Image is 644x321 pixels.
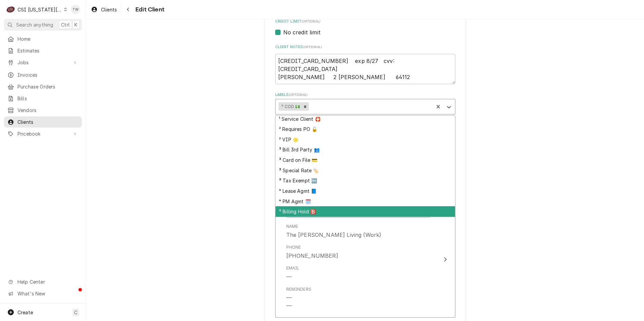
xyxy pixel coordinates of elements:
[88,4,120,15] a: Clients
[286,265,300,281] div: Email
[286,265,300,271] div: Email
[275,19,455,36] div: Credit Limit
[286,286,311,310] div: Reminders
[6,5,15,14] div: C
[286,231,382,239] div: The [PERSON_NAME] Living (Work)
[286,302,292,310] div: —
[301,102,309,111] div: Remove ² COD 💵
[289,93,308,97] span: ( optional )
[286,294,292,302] div: —
[275,92,455,98] label: Labels
[71,5,80,14] div: Tori Warrick's Avatar
[4,276,82,287] a: Go to Help Center
[286,286,311,292] div: Reminders
[276,186,455,196] div: ⁴ Lease Agmt 📘
[18,59,68,66] span: Jobs
[276,196,455,207] div: ⁴ PM Agmt 🗓️
[101,6,117,13] span: Clients
[74,21,77,28] span: K
[286,244,338,260] div: Phone
[18,35,78,42] span: Home
[276,175,455,186] div: ³ Tax Exempt 🆓
[18,47,78,54] span: Estimates
[4,128,82,139] a: Go to Pricebook
[276,155,455,165] div: ³ Card on File 💳
[123,4,133,15] button: Navigate back
[133,5,164,14] span: Edit Client
[4,81,82,92] a: Purchase Orders
[74,309,77,316] span: C
[275,92,455,114] div: Labels
[4,45,82,56] a: Estimates
[18,95,78,102] span: Bills
[276,134,455,145] div: ² VIP 🌟
[275,202,455,318] button: Update Contact
[4,69,82,80] a: Invoices
[4,105,82,116] a: Vendors
[4,33,82,44] a: Home
[286,244,301,250] div: Phone
[286,252,338,260] div: [PHONE_NUMBER]
[275,19,455,24] label: Credit Limit
[301,20,320,23] span: (optional)
[4,93,82,104] a: Bills
[4,116,82,128] a: Clients
[275,44,455,84] div: Client Notes
[286,223,298,229] div: Name
[4,19,82,31] button: Search anythingCtrlK
[18,290,78,297] span: What's New
[18,71,78,78] span: Invoices
[71,5,80,14] div: TW
[61,21,70,28] span: Ctrl
[18,278,78,285] span: Help Center
[275,44,455,50] label: Client Notes
[286,223,382,239] div: Name
[303,45,322,49] span: ( optional )
[276,206,455,217] div: ⁵ Billing Hold 🅱️
[6,5,15,14] div: CSI Kansas City's Avatar
[18,83,78,90] span: Purchase Orders
[18,118,78,126] span: Clients
[276,114,455,124] div: ¹ Service Client 🛟
[279,102,301,111] div: ² COD 💵
[276,124,455,134] div: ² Requires PO 🔓
[4,288,82,299] a: Go to What's New
[18,6,62,13] div: CSI [US_STATE][GEOGRAPHIC_DATA]
[276,165,455,176] div: ³ Special Rate 🏷️
[286,273,292,281] div: —
[276,145,455,155] div: ³ Bill 3rd Party 👥
[18,107,78,114] span: Vendors
[275,54,455,84] textarea: [CREDIT_CARD_NUMBER] exp 8/27 cvv: [CREDIT_CARD_DATA] [PERSON_NAME] 2 [PERSON_NAME] 64112
[4,57,82,68] a: Go to Jobs
[283,28,321,36] label: No credit limit
[16,21,53,28] span: Search anything
[18,130,68,137] span: Pricebook
[18,310,33,315] span: Create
